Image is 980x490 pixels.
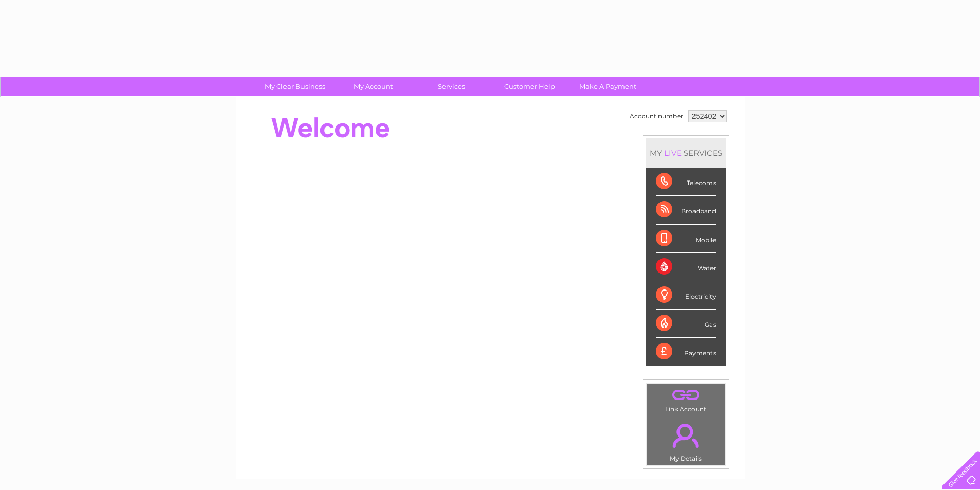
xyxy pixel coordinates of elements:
a: My Clear Business [253,77,337,96]
a: Services [409,77,494,96]
td: Link Account [646,383,726,415]
div: Mobile [656,225,716,253]
a: . [649,386,723,404]
div: LIVE [662,148,684,158]
a: Customer Help [487,77,572,96]
div: Broadband [656,196,716,224]
a: Make A Payment [565,77,650,96]
a: . [649,418,723,453]
td: My Details [646,415,726,465]
div: MY SERVICES [646,138,726,168]
td: Account number [627,107,686,125]
a: My Account [331,77,416,96]
div: Electricity [656,281,716,310]
div: Payments [656,338,716,366]
div: Telecoms [656,168,716,196]
div: Water [656,253,716,281]
div: Gas [656,310,716,338]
